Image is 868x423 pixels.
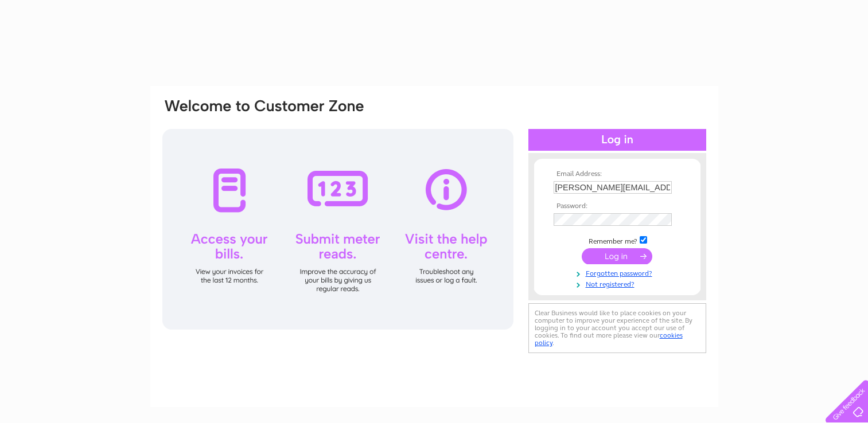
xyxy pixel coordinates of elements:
div: Clear Business would like to place cookies on your computer to improve your experience of the sit... [528,303,706,353]
th: Password: [551,202,684,210]
a: Forgotten password? [554,267,684,278]
th: Email Address: [551,170,684,178]
a: Not registered? [554,278,684,289]
a: cookies policy [535,331,683,347]
td: Remember me? [551,234,684,246]
input: Submit [582,248,652,264]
